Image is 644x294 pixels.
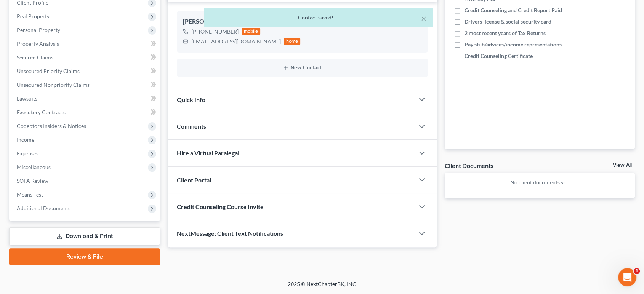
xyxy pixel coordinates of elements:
[11,174,160,188] a: SOFA Review
[17,136,34,143] span: Income
[17,205,70,211] span: Additional Documents
[284,38,301,45] div: home
[210,14,426,21] div: Contact saved!
[17,150,38,157] span: Expenses
[11,51,160,64] a: Secured Claims
[105,280,539,294] div: 2025 © NextChapterBK, INC
[183,65,422,71] button: New Contact
[177,96,205,103] span: Quick Info
[177,203,264,210] span: Credit Counseling Course Invite
[11,92,160,105] a: Lawsuits
[465,6,562,14] span: Credit Counseling and Credit Report Paid
[465,52,533,60] span: Credit Counseling Certificate
[11,105,160,119] a: Executory Contracts
[11,37,160,51] a: Property Analysis
[177,230,283,237] span: NextMessage: Client Text Notifications
[9,227,160,245] a: Download & Print
[17,54,53,61] span: Secured Claims
[445,161,493,169] div: Client Documents
[17,191,43,198] span: Means Test
[17,81,90,88] span: Unsecured Nonpriority Claims
[177,149,239,157] span: Hire a Virtual Paralegal
[191,38,281,45] div: [EMAIL_ADDRESS][DOMAIN_NAME]
[634,268,640,274] span: 1
[177,176,211,184] span: Client Portal
[17,95,37,102] span: Lawsuits
[465,41,562,48] span: Pay stub/advices/income representations
[191,28,239,35] div: [PHONE_NUMBER]
[9,248,160,265] a: Review & File
[11,64,160,78] a: Unsecured Priority Claims
[177,123,206,130] span: Comments
[421,14,426,23] button: ×
[618,268,636,286] iframe: Intercom live chat
[17,123,86,129] span: Codebtors Insiders & Notices
[17,27,60,33] span: Personal Property
[242,28,261,35] div: mobile
[11,78,160,92] a: Unsecured Nonpriority Claims
[17,68,80,74] span: Unsecured Priority Claims
[465,29,546,37] span: 2 most recent years of Tax Returns
[17,109,66,115] span: Executory Contracts
[17,164,51,170] span: Miscellaneous
[613,163,632,168] a: View All
[17,40,59,47] span: Property Analysis
[17,177,48,184] span: SOFA Review
[451,179,629,186] p: No client documents yet.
